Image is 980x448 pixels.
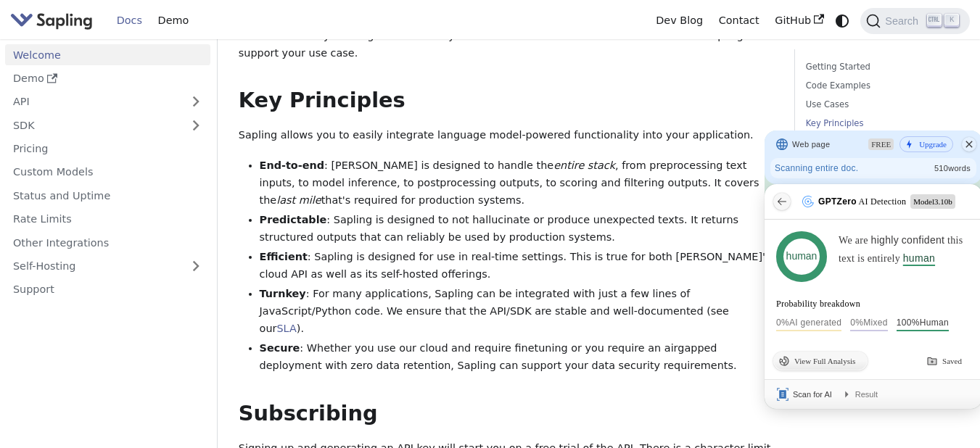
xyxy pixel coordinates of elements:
a: Demo [5,68,210,89]
a: Pricing [5,138,210,159]
li: : Sapling is designed for use in real-time settings. This is true for both [PERSON_NAME]'s cloud ... [260,249,774,283]
em: last mile [276,194,321,206]
a: GitHub [767,9,831,32]
strong: End-to-end [260,159,324,171]
a: API [5,91,181,112]
li: : For many applications, Sapling can be integrated with just a few lines of JavaScript/Python cod... [260,286,774,337]
a: SDK [5,115,181,136]
a: Support [5,279,210,300]
button: Switch between dark and light mode (currently system mode) [832,10,853,31]
kbd: K [944,14,959,27]
a: SLA [276,323,296,334]
h2: Key Principles [239,88,774,114]
h2: Subscribing [239,401,774,427]
a: Status and Uptime [5,185,210,206]
em: entire stack [553,159,615,171]
strong: Turnkey [260,288,306,299]
p: Sapling allows you to easily integrate language model-powered functionality into your application. [239,127,774,144]
a: Welcome [5,44,210,65]
button: Expand sidebar category 'SDK' [181,115,210,136]
a: Demo [150,9,197,32]
li: : Sapling is designed to not hallucinate or produce unexpected texts. It returns structured outpu... [260,212,774,246]
a: Custom Models [5,162,210,183]
a: Other Integrations [5,232,210,253]
img: Sapling.ai [10,10,93,31]
a: Sapling.ai [10,10,98,31]
strong: Predictable [260,214,327,225]
a: Use Cases [806,98,954,112]
a: Docs [109,9,150,32]
strong: Secure [260,342,300,354]
a: Key Principles [806,117,954,130]
a: Rate Limits [5,209,210,230]
a: Self-Hosting [5,256,210,277]
a: Code Examples [806,79,954,93]
strong: Efficient [260,251,308,262]
li: : [PERSON_NAME] is designed to handle the , from preprocessing text inputs, to model inference, t... [260,157,774,209]
p: New functionality is being released every week. Contact us to learn more or to discuss if Sapling... [239,28,774,62]
button: Expand sidebar category 'API' [181,91,210,112]
a: Dev Blog [648,9,710,32]
a: Getting Started [806,60,954,74]
button: Search (Ctrl+K) [860,8,969,34]
a: Contact [711,9,767,32]
li: : Whether you use our cloud and require finetuning or you require an airgapped deployment with ze... [260,340,774,375]
span: Search [881,15,927,27]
